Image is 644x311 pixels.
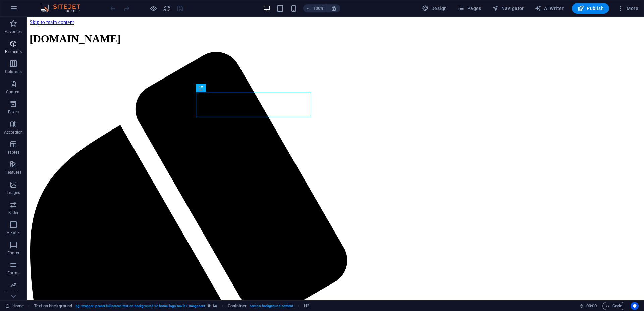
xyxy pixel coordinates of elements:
p: Marketing [4,291,22,296]
button: More [614,3,641,14]
h6: 100% [313,4,324,12]
button: Pages [455,3,484,14]
a: Skip to main content [3,3,47,8]
span: Click to select. Double-click to edit [304,302,309,310]
p: Images [7,190,20,195]
button: 100% [303,4,327,12]
p: Favorites [5,29,22,34]
span: Click to select. Double-click to edit [34,302,72,310]
i: Reload page [163,5,171,12]
span: 00 00 [586,302,597,310]
button: Design [419,3,450,14]
p: Elements [5,49,22,54]
nav: breadcrumb [34,302,309,310]
span: Design [422,5,447,12]
span: Click to select. Double-click to edit [228,302,247,310]
p: Boxes [8,109,19,115]
span: Publish [577,5,604,12]
button: Code [602,302,625,310]
p: Tables [7,150,19,155]
i: On resize automatically adjust zoom level to fit chosen device. [331,5,337,11]
img: Editor Logo [39,4,89,12]
button: Publish [572,3,609,14]
span: Pages [458,5,481,12]
p: Columns [5,69,22,74]
h6: Session time [579,302,597,310]
span: . text-on-background-content [249,302,293,310]
p: Content [6,89,21,95]
i: This element is a customizable preset [208,304,211,308]
div: Design (Ctrl+Alt+Y) [419,3,450,14]
button: Usercentrics [631,302,639,310]
a: Click to cancel selection. Double-click to open Pages [5,302,24,310]
button: Navigator [489,3,527,14]
button: AI Writer [532,3,567,14]
span: : [591,303,592,308]
p: Footer [7,250,19,256]
p: Slider [8,210,19,215]
span: More [617,5,638,12]
span: . bg-wrapper .preset-fullscreen-text-on-background-v2-home-logo-nav-h1-image-text [75,302,205,310]
span: Navigator [492,5,524,12]
p: Forms [7,270,19,276]
i: This element contains a background [213,304,217,308]
button: reload [163,4,171,12]
p: Header [7,230,20,236]
button: Click here to leave preview mode and continue editing [149,4,157,12]
p: Features [5,170,21,175]
span: AI Writer [535,5,564,12]
span: Code [605,302,622,310]
p: Accordion [4,129,23,135]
